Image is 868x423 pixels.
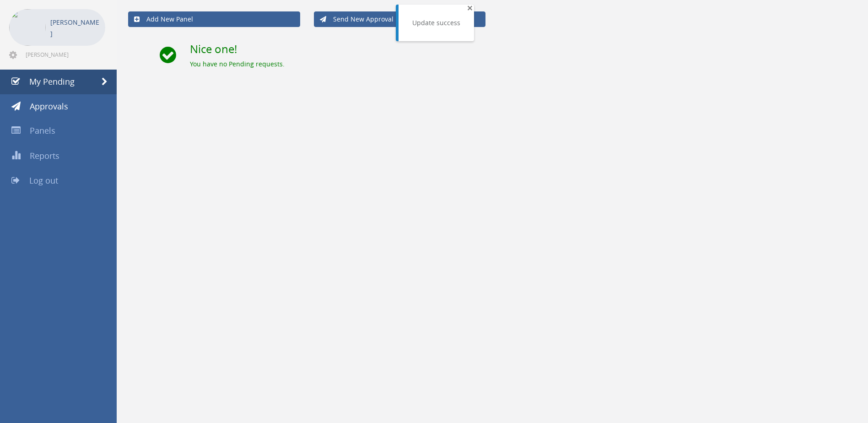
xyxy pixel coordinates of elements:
[29,76,75,87] span: My Pending
[412,18,460,27] div: Update success
[128,11,300,27] a: Add New Panel
[467,1,473,14] span: ×
[30,101,68,112] span: Approvals
[29,175,58,186] span: Log out
[314,11,486,27] a: Send New Approval
[30,125,55,136] span: Panels
[26,51,103,58] span: [PERSON_NAME][EMAIL_ADDRESS][DOMAIN_NAME]
[190,43,857,55] h2: Nice one!
[50,16,101,39] p: [PERSON_NAME]
[30,150,59,161] span: Reports
[190,60,857,69] div: You have no Pending requests.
